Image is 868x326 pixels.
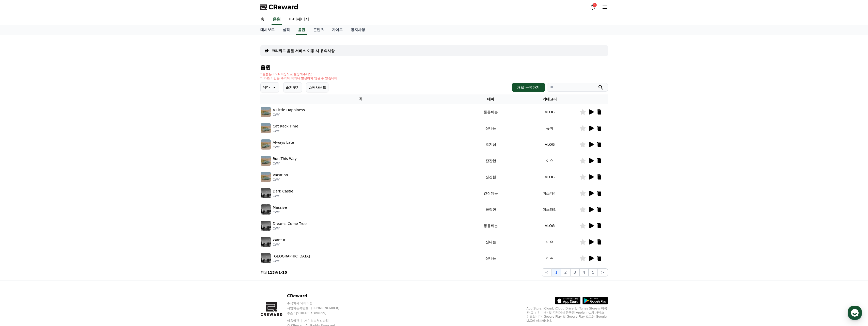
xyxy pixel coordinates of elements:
[263,84,270,91] p: 테마
[34,161,66,174] a: 대화
[520,153,579,169] td: 이슈
[520,136,579,153] td: VLOG
[273,210,287,214] p: CWY
[260,94,461,104] th: 곡
[261,237,271,247] img: music
[273,107,305,113] p: A Little Happiness
[273,226,307,231] p: CWY
[2,161,34,174] a: 홈
[287,293,349,299] p: CReward
[261,204,271,215] img: music
[520,185,579,201] td: 미스터리
[273,156,297,161] p: Run This Way
[520,250,579,266] td: 이슈
[347,25,369,35] a: 공지사항
[282,270,287,274] strong: 10
[461,185,520,201] td: 긴장되는
[304,319,329,322] a: 개인정보처리방침
[273,161,297,166] p: CWY
[256,25,279,35] a: 대시보드
[261,172,271,182] img: music
[461,218,520,234] td: 통통튀는
[570,268,579,276] button: 3
[461,169,520,185] td: 잔잔한
[273,124,298,129] p: Cat Rack Time
[552,268,561,276] button: 1
[296,25,307,35] a: 음원
[527,306,608,323] p: App Store, iCloud, iCloud Drive 및 iTunes Store는 미국과 그 밖의 나라 및 지역에서 등록된 Apple Inc.의 서비스 상표입니다. Goo...
[461,250,520,266] td: 신나는
[593,3,597,7] div: 5
[287,306,349,310] p: 사업자등록번호 : [PHONE_NUMBER]
[287,319,303,322] a: 이용약관
[273,205,287,210] p: Massive
[273,178,288,182] p: CWY
[512,83,545,92] button: 채널 등록하기
[520,120,579,136] td: 유머
[261,123,271,133] img: music
[461,153,520,169] td: 잔잔한
[273,145,294,149] p: CWY
[269,3,298,11] span: CReward
[260,64,608,70] h4: 음원
[520,94,579,104] th: 카테고리
[273,129,298,133] p: CWY
[542,268,552,276] button: <
[589,268,598,276] button: 5
[461,104,520,120] td: 통통튀는
[520,104,579,120] td: VLOG
[561,268,570,276] button: 2
[273,172,288,178] p: Vacation
[520,218,579,234] td: VLOG
[461,136,520,153] td: 호기심
[520,169,579,185] td: VLOG
[261,188,271,198] img: music
[285,14,313,25] a: 마이페이지
[590,4,596,10] a: 5
[261,107,271,117] img: music
[78,169,85,173] span: 설정
[273,189,293,194] p: Dark Castle
[272,48,335,53] a: 크리워드 음원 서비스 이용 시 유의사항
[287,301,349,305] p: 주식회사 와이피랩
[461,201,520,218] td: 웅장한
[273,254,310,259] p: [GEOGRAPHIC_DATA]
[273,113,305,117] p: CWY
[16,169,19,173] span: 홈
[267,270,275,274] strong: 113
[260,3,298,11] a: CReward
[520,201,579,218] td: 미스터리
[306,82,328,92] button: 쇼핑사운드
[328,25,347,35] a: 가이드
[287,311,349,315] p: 주소 : [STREET_ADDRESS]
[273,194,293,198] p: CWY
[260,72,339,76] p: * 볼륨은 15% 이상으로 설정해주세요.
[256,14,269,25] a: 홈
[273,243,286,247] p: CWY
[261,253,271,263] img: music
[260,76,339,80] p: * 35초 미만은 수익이 적거나 발생하지 않을 수 있습니다.
[66,161,98,174] a: 설정
[273,140,294,145] p: Always Late
[261,221,271,231] img: music
[279,25,294,35] a: 실적
[283,82,302,92] button: 즐겨찾기
[579,268,589,276] button: 4
[46,169,53,173] span: 대화
[598,268,608,276] button: >
[260,270,287,275] p: 전체 중 -
[261,156,271,166] img: music
[261,139,271,150] img: music
[461,234,520,250] td: 신나는
[461,120,520,136] td: 신나는
[272,14,282,25] a: 음원
[273,221,307,226] p: Dreams Come True
[309,25,328,35] a: 콘텐츠
[260,82,279,92] button: 테마
[461,94,520,104] th: 테마
[278,270,281,274] strong: 1
[273,237,286,243] p: Want It
[520,234,579,250] td: 이슈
